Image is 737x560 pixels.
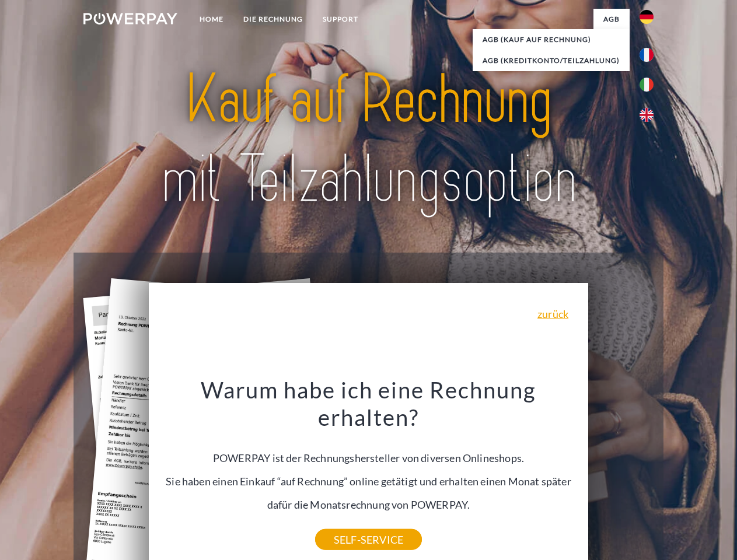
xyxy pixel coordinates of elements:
[537,309,568,319] a: zurück
[640,108,654,122] img: en
[83,13,177,24] img: logo-powerpay-white.svg
[640,48,654,62] img: fr
[156,376,582,432] h3: Warum habe ich eine Rechnung erhalten?
[473,50,630,71] a: AGB (Kreditkonto/Teilzahlung)
[640,10,654,24] img: de
[593,9,630,30] a: agb
[156,376,582,540] div: POWERPAY ist der Rechnungshersteller von diversen Onlineshops. Sie haben einen Einkauf “auf Rechn...
[111,56,626,223] img: title-powerpay_de.svg
[315,529,422,550] a: SELF-SERVICE
[473,29,630,50] a: AGB (Kauf auf Rechnung)
[313,9,368,30] a: SUPPORT
[190,9,233,30] a: Home
[640,78,654,92] img: it
[233,9,313,30] a: DIE RECHNUNG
